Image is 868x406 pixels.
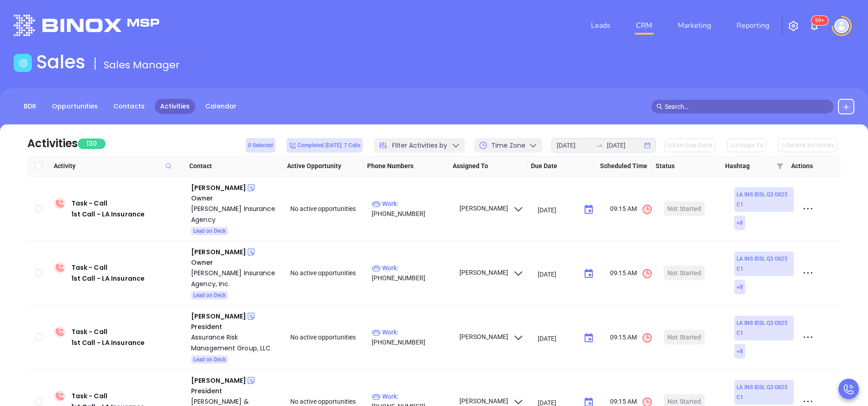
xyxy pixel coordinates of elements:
span: [PERSON_NAME] [458,269,524,276]
span: 0 Selected [248,140,273,150]
a: CRM [632,16,656,35]
a: Assurance Risk Management Group, LLC [191,332,278,354]
span: 130 [78,139,106,149]
span: [PERSON_NAME] [458,333,524,340]
span: LA INS IDSL Q3 0825 C1 [737,190,792,210]
img: iconSetting [788,21,799,31]
span: Work : [372,329,399,336]
button: Choose date, selected date is Sep 8, 2025 [580,200,598,219]
div: 1st Call - LA Insurance [71,209,145,220]
input: Search… [665,102,828,112]
a: BDR [18,99,42,114]
a: Opportunities [46,99,103,114]
th: Active Opportunity [278,155,363,177]
input: Start date [557,140,592,150]
span: Lead on Deck [193,355,226,365]
span: 09:15 AM [610,332,653,344]
span: to [596,142,603,149]
th: Contact [186,155,278,177]
div: No active opportunities [290,268,364,278]
div: Task - Call [71,262,145,284]
div: Task - Call [71,326,145,348]
a: Calendar [200,99,242,114]
th: Due Date [527,155,595,177]
div: Not Started [667,330,701,344]
a: Contacts [108,99,150,114]
span: LA INS IDSL Q3 0825 C1 [737,254,792,274]
span: Hashtag [725,161,772,171]
span: search [656,103,663,110]
div: [PERSON_NAME] [191,375,246,386]
div: [PERSON_NAME] [191,247,246,257]
th: Assigned To [449,155,527,177]
input: End date [607,140,642,150]
a: [PERSON_NAME] Insurance Agency, Inc. [191,267,278,289]
p: [PHONE_NUMBER] [372,199,451,219]
div: 1st Call - LA Insurance [71,273,145,284]
div: Activities [27,135,78,152]
span: Sales Manager [104,58,180,72]
div: Owner [191,257,278,267]
span: Work : [372,264,399,272]
button: Assign To [727,139,766,152]
input: MM/DD/YYYY [538,269,576,278]
a: Activities [155,99,195,114]
span: Work : [372,200,399,207]
div: No active opportunities [290,332,364,342]
span: Completed [DATE]: 7 Calls [289,140,360,150]
a: Marketing [674,16,715,35]
div: No active opportunities [290,204,364,214]
div: Owner [191,193,278,203]
span: + 8 [737,218,743,228]
sup: 102 [811,16,828,25]
span: Filter Activities by [392,141,447,150]
span: LA INS IDSL Q3 0825 C1 [737,318,792,338]
button: Choose date, selected date is Sep 8, 2025 [580,329,598,347]
span: + 8 [737,282,743,292]
span: 09:15 AM [610,268,653,279]
button: Edit Due Date [664,139,715,152]
span: Lead on Deck [193,226,226,236]
span: swap-right [596,142,603,149]
div: Not Started [667,201,701,216]
button: Delete Activities [778,139,837,152]
div: Not Started [667,266,701,280]
span: [PERSON_NAME] [458,397,524,405]
div: President [191,386,278,396]
p: [PHONE_NUMBER] [372,327,451,347]
input: MM/DD/YYYY [538,205,576,214]
div: Task - Call [71,198,145,220]
th: Status [652,155,716,177]
span: [PERSON_NAME] [458,205,524,212]
a: Reporting [733,16,773,35]
span: + 8 [737,346,743,356]
img: logo [14,15,159,36]
span: Work : [372,393,399,400]
div: [PERSON_NAME] [191,182,246,193]
a: Leads [587,16,614,35]
span: 09:15 AM [610,204,653,215]
a: [PERSON_NAME] Insurance Agency [191,203,278,225]
h1: Sales [36,51,86,73]
span: Lead on Deck [193,290,226,300]
th: Actions [787,155,830,177]
img: iconNotification [809,21,820,31]
img: user [834,19,849,33]
input: MM/DD/YYYY [538,334,576,343]
th: Scheduled Time [595,155,652,177]
div: [PERSON_NAME] [191,311,246,322]
button: Choose date, selected date is Sep 8, 2025 [580,265,598,283]
span: Activity [54,161,182,171]
span: LA INS IDSL Q3 0825 C1 [737,382,792,402]
span: Time Zone [491,141,525,150]
p: [PHONE_NUMBER] [372,263,451,283]
div: 1st Call - LA Insurance [71,337,145,348]
th: Phone Numbers [363,155,449,177]
div: President [191,322,278,332]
